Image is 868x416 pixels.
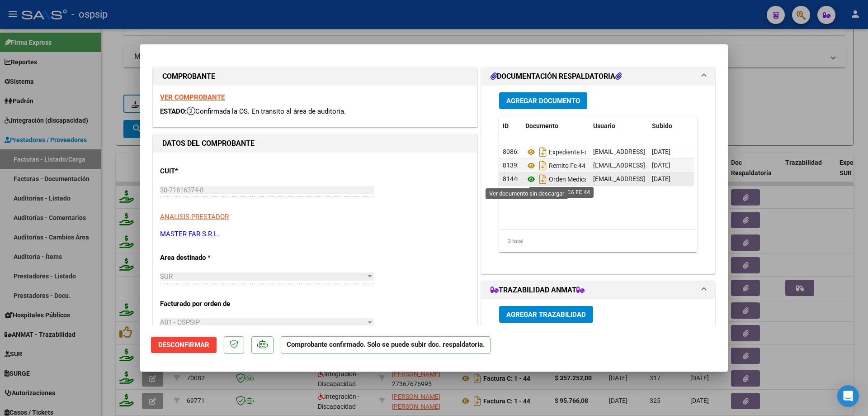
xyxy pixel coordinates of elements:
[162,72,215,81] strong: COMPROBANTE
[652,175,670,182] span: [DATE]
[593,122,615,129] span: Usuario
[499,230,697,253] div: 3 total
[648,116,693,136] datatable-header-cell: Subido
[590,116,648,136] datatable-header-cell: Usuario
[652,122,672,129] span: Subido
[151,337,217,353] button: Desconfirmar
[837,385,859,407] div: Open Intercom Messenger
[652,162,670,169] span: [DATE]
[525,176,604,183] span: Orden Medica Fc 44
[593,175,756,182] span: [EMAIL_ADDRESS][DOMAIN_NAME] - MASTER FAR S.R.L. .
[160,166,253,177] p: CUIT
[506,97,580,105] span: Agregar Documento
[693,116,739,136] datatable-header-cell: Acción
[522,116,590,136] datatable-header-cell: Documento
[503,175,521,182] span: 81446
[491,285,585,296] h1: TRAZABILIDAD ANMAT
[652,148,670,155] span: [DATE]
[160,107,187,115] span: ESTADO:
[160,318,200,326] span: A01 - OSPSIP
[160,229,470,239] p: MASTER FAR S.R.L.
[537,158,549,173] i: Descargar documento
[481,281,715,299] mat-expansion-panel-header: TRAZABILIDAD ANMAT
[499,306,593,323] button: Agregar Trazabilidad
[160,213,229,221] span: ANALISIS PRESTADOR
[506,311,586,319] span: Agregar Trazabilidad
[525,122,558,129] span: Documento
[503,162,521,169] span: 81392
[525,148,629,156] span: Expediente Fc 44 - Seguridad
[160,273,173,281] span: SUR
[537,145,549,159] i: Descargar documento
[162,139,255,148] strong: DATOS DEL COMPROBANTE
[158,341,209,349] span: Desconfirmar
[503,148,521,155] span: 80862
[499,116,522,136] datatable-header-cell: ID
[503,122,509,129] span: ID
[160,253,253,263] p: Area destinado *
[187,107,346,115] span: Confirmada la OS. En transito al área de auditoría.
[593,162,756,169] span: [EMAIL_ADDRESS][DOMAIN_NAME] - MASTER FAR S.R.L. .
[491,71,622,82] h1: DOCUMENTACIÓN RESPALDATORIA
[160,93,225,101] a: VER COMPROBANTE
[593,148,756,155] span: [EMAIL_ADDRESS][DOMAIN_NAME] - MASTER FAR S.R.L. .
[499,92,587,109] button: Agregar Documento
[481,67,715,86] mat-expansion-panel-header: DOCUMENTACIÓN RESPALDATORIA
[525,162,585,169] span: Remito Fc 44
[537,172,549,186] i: Descargar documento
[481,86,715,273] div: DOCUMENTACIÓN RESPALDATORIA
[160,299,253,309] p: Facturado por orden de
[281,336,491,354] p: Comprobante confirmado. Sólo se puede subir doc. respaldatoria.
